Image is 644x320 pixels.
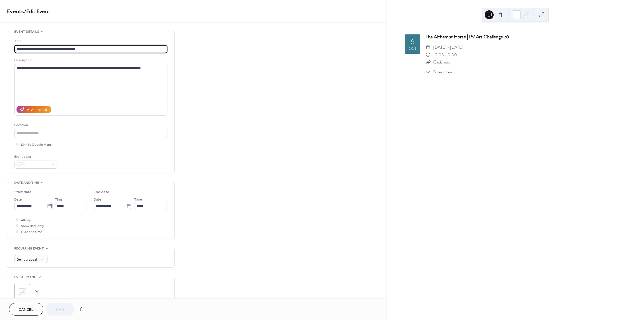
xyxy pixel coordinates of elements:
[426,69,452,75] button: ​Show more
[7,6,24,17] a: Events
[14,197,22,203] span: Date
[21,229,42,235] span: Hide end time
[19,307,34,313] span: Cancel
[426,58,431,66] div: ​
[409,47,416,51] div: Oct
[27,107,47,113] div: AI Assistant
[433,59,450,65] a: Click here
[426,69,431,75] div: ​
[433,69,452,75] span: Show more
[21,217,31,223] span: All day
[14,284,30,300] div: ;
[14,246,44,251] span: Recurring event
[426,51,431,58] div: ​
[14,38,166,44] div: Title
[14,154,56,160] div: Event color
[14,57,166,63] div: Description
[21,142,52,148] span: Link to Google Maps
[446,51,457,58] span: 10:00
[14,274,36,280] span: Event image
[16,257,37,263] span: Do not repeat
[444,51,446,58] span: -
[14,189,32,195] div: Start date
[55,197,63,203] span: Time
[94,189,109,195] div: End date
[426,33,509,40] a: The Alchemist Horse | PV Art Challenge 76
[14,122,166,128] div: Location
[24,6,50,17] span: / Edit Event
[14,29,39,35] span: Event details
[433,51,444,58] span: 10:00
[426,44,431,51] div: ​
[433,44,463,51] span: [DATE] - [DATE]
[14,180,39,186] span: Date and time
[94,197,101,203] span: Date
[134,197,142,203] span: Time
[21,223,44,229] span: Show date only
[410,38,415,46] div: 6
[9,303,43,316] button: Cancel
[16,106,51,113] button: AI Assistant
